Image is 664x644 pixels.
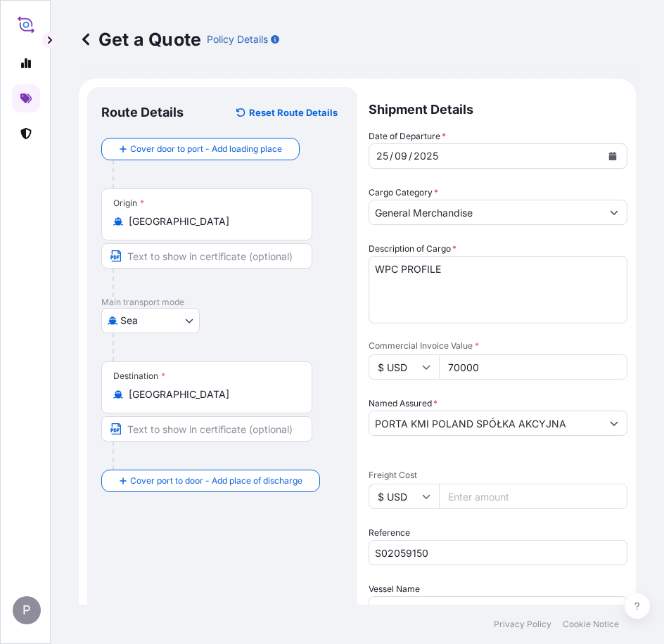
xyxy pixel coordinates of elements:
div: year, [412,148,440,165]
input: Select a commodity type [369,200,601,225]
div: Destination [113,371,165,382]
p: Route Details [101,104,184,121]
span: Freight Cost [369,470,627,481]
button: Cover door to port - Add loading place [101,138,300,160]
label: Description of Cargo [369,242,456,256]
span: P [23,603,31,617]
input: Origin [129,214,295,228]
p: Shipment Details [369,87,627,129]
div: month, [393,148,409,165]
input: Full name [369,411,601,436]
a: Cookie Notice [563,619,619,630]
button: Show suggestions [601,411,627,436]
div: / [390,148,393,165]
span: Commercial Invoice Value [369,340,627,352]
button: Reset Route Details [229,101,343,124]
span: Cover port to door - Add place of discharge [130,474,302,488]
span: Date of Departure [369,129,446,143]
button: Show suggestions [601,200,627,225]
p: Main transport mode [101,297,343,308]
input: Your internal reference [369,540,627,565]
input: Text to appear on certificate [101,243,312,269]
button: Select transport [101,308,200,333]
input: Type amount [439,354,627,380]
label: Named Assured [369,397,438,411]
div: Origin [113,198,144,209]
span: Sea [120,314,138,328]
button: Calendar [601,145,624,167]
p: Get a Quote [79,28,201,51]
input: Destination [129,387,295,401]
p: Policy Details [207,32,268,46]
label: Reference [369,526,410,540]
input: Enter amount [439,484,627,509]
button: Cover port to door - Add place of discharge [101,470,320,492]
div: / [409,148,412,165]
p: Reset Route Details [249,105,338,120]
label: Cargo Category [369,186,438,200]
input: Text to appear on certificate [101,416,312,442]
label: Vessel Name [369,582,420,596]
div: day, [375,148,390,165]
span: Cover door to port - Add loading place [130,142,282,156]
a: Privacy Policy [494,619,551,630]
